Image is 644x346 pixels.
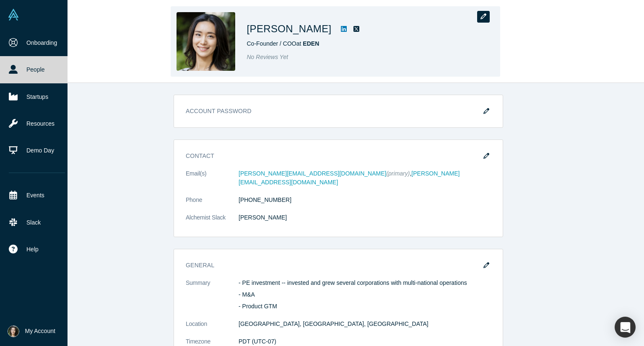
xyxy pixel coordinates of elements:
span: No Reviews Yet [247,54,288,60]
h3: Contact [186,152,479,160]
dd: , [239,169,491,187]
span: My Account [25,327,55,336]
a: [PHONE_NUMBER] [239,196,291,203]
dd: [PERSON_NAME] [239,213,491,222]
p: - Product GTM [239,302,491,311]
dt: Email(s) [186,169,239,196]
img: Yuri Hamamura's Account [8,325,19,337]
dt: Phone [186,196,239,213]
dt: Alchemist Slack [186,213,239,231]
dd: [GEOGRAPHIC_DATA], [GEOGRAPHIC_DATA], [GEOGRAPHIC_DATA] [239,320,491,328]
span: Co-Founder / COO at [247,40,319,47]
h3: General [186,261,479,270]
a: EDEN [303,40,319,47]
a: [PERSON_NAME][EMAIL_ADDRESS][DOMAIN_NAME] [239,170,386,177]
dt: Location [186,320,239,337]
img: Alchemist Vault Logo [8,9,19,21]
span: Help [26,245,39,254]
h1: [PERSON_NAME] [247,21,332,36]
dd: PDT (UTC-07) [239,337,491,346]
dt: Summary [186,279,239,320]
p: - PE investment -- invested and grew several corporations with multi-national operations [239,279,491,287]
h3: Account Password [186,107,491,121]
p: - M&A [239,290,491,299]
button: My Account [8,325,55,337]
span: (primary) [386,170,410,177]
img: Yuri Hamamura's Profile Image [177,12,235,71]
